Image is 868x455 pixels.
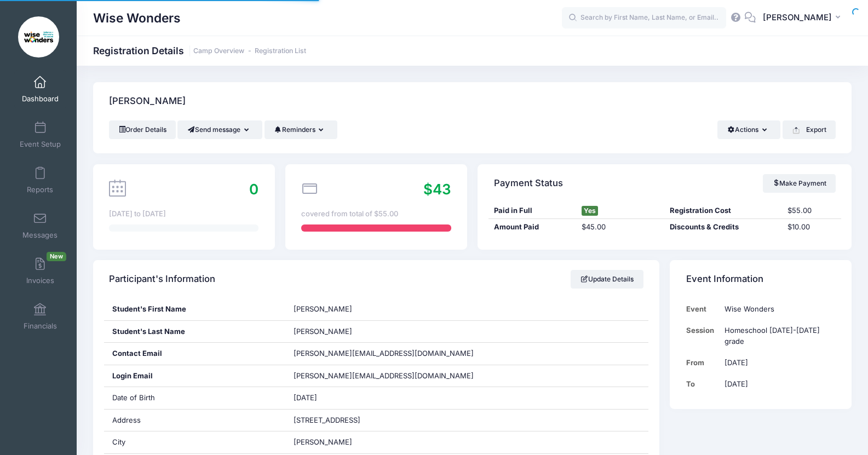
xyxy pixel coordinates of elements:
[14,70,66,108] a: Dashboard
[14,116,66,154] a: Event Setup
[14,161,66,199] a: Reports
[686,373,720,395] td: To
[719,320,835,352] td: Homeschool [DATE]-[DATE] grade
[294,437,352,446] span: [PERSON_NAME]
[719,373,835,395] td: [DATE]
[488,205,577,216] div: Paid in Full
[719,352,835,373] td: [DATE]
[93,45,306,56] h1: Registration Details
[22,94,59,103] span: Dashboard
[22,231,58,240] span: Messages
[14,297,66,336] a: Financials
[193,47,244,55] a: Camp Overview
[93,5,181,31] h1: Wise Wonders
[686,298,720,320] td: Event
[109,264,215,295] h4: Participant's Information
[665,222,783,233] div: Discounts & Credits
[686,352,720,373] td: From
[423,181,451,198] span: $43
[20,140,61,149] span: Event Setup
[109,120,176,139] a: Order Details
[104,365,286,387] div: Login Email
[294,416,360,424] span: [STREET_ADDRESS]
[763,11,832,24] span: [PERSON_NAME]
[294,349,474,358] span: [PERSON_NAME][EMAIL_ADDRESS][DOMAIN_NAME]
[717,120,780,139] button: Actions
[109,209,258,220] div: [DATE] to [DATE]
[14,206,66,245] a: Messages
[686,264,763,295] h4: Event Information
[719,298,835,320] td: Wise Wonders
[249,181,258,198] span: 0
[294,327,352,336] span: [PERSON_NAME]
[665,205,783,216] div: Registration Cost
[782,205,841,216] div: $55.00
[27,185,53,194] span: Reports
[109,86,186,117] h4: [PERSON_NAME]
[763,174,836,193] a: Make Payment
[265,120,337,139] button: Reminders
[577,222,665,233] div: $45.00
[686,320,720,352] td: Session
[104,321,286,343] div: Student's Last Name
[104,343,286,365] div: Contact Email
[301,209,451,220] div: covered from total of $55.00
[294,393,317,402] span: [DATE]
[24,321,57,331] span: Financials
[26,276,54,285] span: Invoices
[571,270,643,289] a: Update Details
[104,431,286,453] div: City
[255,47,306,55] a: Registration List
[18,16,59,57] img: Wise Wonders
[782,222,841,233] div: $10.00
[14,252,66,290] a: InvoicesNew
[294,371,474,382] span: [PERSON_NAME][EMAIL_ADDRESS][DOMAIN_NAME]
[488,222,577,233] div: Amount Paid
[294,304,352,313] span: [PERSON_NAME]
[783,120,836,139] button: Export
[104,410,286,431] div: Address
[47,252,66,261] span: New
[562,7,726,29] input: Search by First Name, Last Name, or Email...
[582,206,598,216] span: Yes
[756,5,852,31] button: [PERSON_NAME]
[104,387,286,409] div: Date of Birth
[177,120,262,139] button: Send message
[104,298,286,320] div: Student's First Name
[494,168,563,199] h4: Payment Status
